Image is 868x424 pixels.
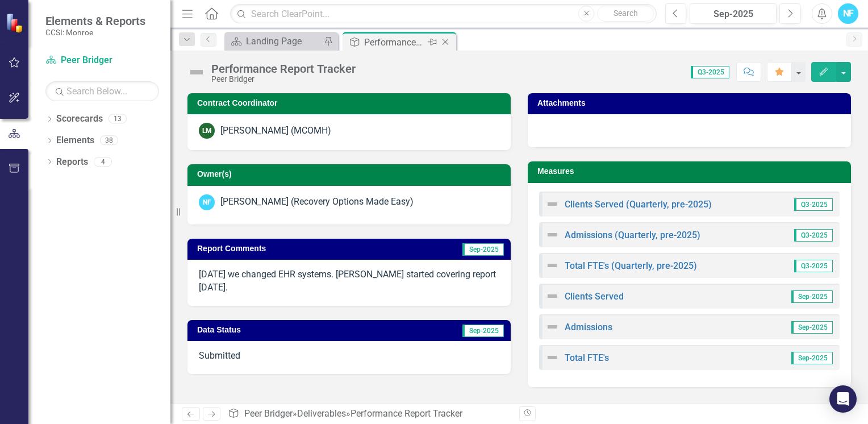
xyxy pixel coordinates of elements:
input: Search Below... [45,81,159,101]
img: Not Defined [545,351,559,364]
img: Not Defined [545,197,559,211]
span: Q3-2025 [794,260,833,272]
span: Submitted [199,350,240,361]
a: Scorecards [56,113,103,126]
div: Performance Report Tracker [350,408,462,419]
a: Total FTE's (Quarterly, pre-2025) [565,260,697,271]
a: Landing Page [227,34,321,48]
a: Elements [56,134,94,147]
span: Elements & Reports [45,14,145,28]
a: Clients Served [565,291,624,302]
button: Sep-2025 [690,3,777,24]
a: Admissions [565,322,612,332]
img: Not Defined [545,289,559,303]
h3: Attachments [537,99,845,107]
a: Reports [56,156,88,169]
img: Not Defined [545,228,559,242]
span: Sep-2025 [791,290,833,303]
span: Sep-2025 [462,243,504,256]
img: Not Defined [545,259,559,272]
span: Search [614,9,638,18]
h3: Report Comments [197,244,387,253]
button: NF [838,3,858,24]
span: Q3-2025 [691,66,729,78]
a: Peer Bridger [45,54,159,67]
span: Sep-2025 [791,352,833,364]
input: Search ClearPoint... [230,4,657,24]
div: 4 [94,157,112,167]
div: Landing Page [246,34,321,48]
img: Not Defined [187,63,206,81]
span: Q3-2025 [794,229,833,242]
div: NF [199,194,215,210]
a: Peer Bridger [244,408,293,419]
h3: Measures [537,167,845,176]
div: 38 [100,136,118,146]
div: Performance Report Tracker [211,63,356,75]
img: Not Defined [545,320,559,334]
div: » » [228,408,511,421]
div: 13 [108,114,127,124]
small: CCSI: Monroe [45,28,145,37]
h3: Owner(s) [197,170,505,178]
a: Admissions (Quarterly, pre-2025) [565,230,700,240]
div: Sep-2025 [694,7,773,21]
span: Sep-2025 [462,325,504,337]
div: Open Intercom Messenger [829,385,857,413]
a: Deliverables [297,408,346,419]
div: [PERSON_NAME] (MCOMH) [220,124,331,138]
h3: Contract Coordinator [197,99,505,107]
p: [DATE] we changed EHR systems. [PERSON_NAME] started covering report [DATE]. [199,268,499,294]
div: Performance Report Tracker [364,35,425,49]
span: Q3-2025 [794,198,833,211]
img: ClearPoint Strategy [6,13,26,33]
button: Search [597,6,654,22]
div: Peer Bridger [211,75,356,84]
a: Total FTE's [565,352,609,363]
a: Clients Served (Quarterly, pre-2025) [565,199,712,210]
span: Sep-2025 [791,321,833,334]
div: [PERSON_NAME] (Recovery Options Made Easy) [220,196,414,209]
h3: Data Status [197,326,353,334]
div: LM [199,123,215,139]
